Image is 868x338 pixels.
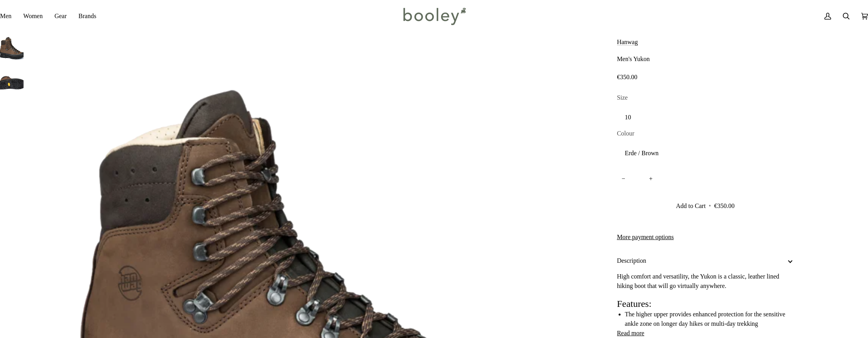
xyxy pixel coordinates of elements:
[73,5,102,28] a: Brands
[617,144,794,163] button: Erde / Brown
[617,298,794,310] h2: Features:
[617,170,630,188] button: −
[17,5,48,28] a: Women
[617,108,794,127] button: 10
[617,272,794,291] p: High comfort and versatility, the Yukon is a classic, leather lined hiking boot that will go virt...
[617,39,638,45] a: Hanwag
[617,129,634,138] span: Colour
[617,329,645,338] button: Read more
[707,202,713,209] span: •
[617,74,637,80] span: €350.00
[617,170,657,188] input: Quantity
[79,11,96,21] span: Brands
[49,5,73,28] a: Gear
[645,170,657,188] button: +
[55,11,67,21] span: Gear
[714,202,734,209] span: €350.00
[400,5,469,28] img: Booley
[625,310,794,329] li: The higher upper provides enhanced protection for the sensitive ankle zone on longer day hikes or...
[23,11,42,21] span: Women
[676,202,706,209] span: Add to Cart
[617,250,794,272] button: Description
[617,195,794,217] button: Add to Cart • €350.00
[617,55,650,63] h1: Men's Yukon
[617,93,628,102] span: Size
[617,232,794,242] a: More payment options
